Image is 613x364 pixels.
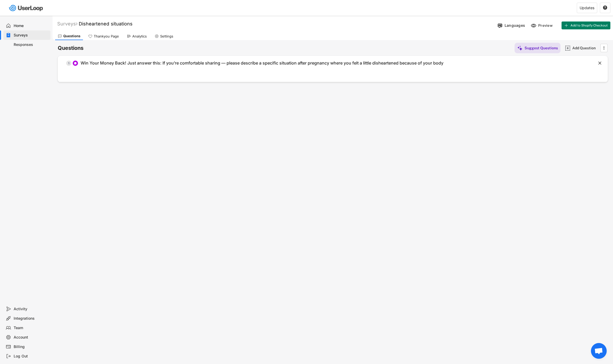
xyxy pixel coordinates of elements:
[57,21,77,27] div: Surveys
[14,325,48,330] div: Team
[14,23,48,28] div: Home
[505,23,525,28] div: Languages
[8,3,45,13] img: userloop-logo-01.svg
[565,45,570,51] img: AddMajor.svg
[14,354,48,359] div: Log Out
[598,60,601,66] text: 
[580,6,594,10] div: Updates
[538,23,554,28] div: Preview
[562,22,610,29] button: Add to Shopify Checkout
[14,316,48,321] div: Integrations
[14,42,48,47] div: Responses
[81,60,443,66] div: Win Your Money Back! Just answer this: If you’re comfortable sharing — please describe a specific...
[603,6,607,10] button: 
[570,24,608,27] span: Add to Shopify Checkout
[601,44,606,52] button: 
[604,45,605,51] text: 
[591,343,607,359] a: Open chat
[132,34,147,39] div: Analytics
[14,307,48,312] div: Activity
[525,46,558,50] div: Suggest Questions
[497,23,503,28] img: Language%20Icon.svg
[14,335,48,340] div: Account
[14,33,48,38] div: Surveys
[597,61,602,66] button: 
[517,45,523,51] img: MagicMajor%20%28Purple%29.svg
[66,62,71,65] div: 1
[58,45,83,52] h6: Questions
[14,344,48,349] div: Billing
[572,46,599,50] div: Add Question
[63,34,80,38] div: Questions
[74,62,77,65] img: ConversationMinor.svg
[603,5,607,10] text: 
[94,34,119,39] div: Thankyou Page
[79,21,133,26] font: Disheartened situations
[160,34,173,39] div: Settings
